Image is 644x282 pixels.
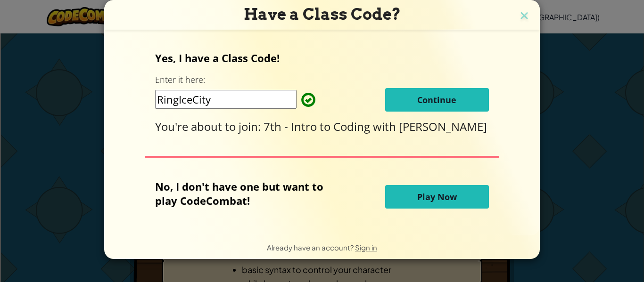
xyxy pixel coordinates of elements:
[399,119,487,134] span: [PERSON_NAME]
[155,179,338,208] p: No, I don't have one but want to play CodeCombat!
[385,88,489,112] button: Continue
[355,243,377,252] a: Sign in
[264,119,373,134] span: 7th - Intro to Coding
[155,74,205,86] label: Enter it here:
[417,191,457,202] span: Play Now
[155,119,264,134] span: You're about to join:
[373,119,399,134] span: with
[155,51,488,65] p: Yes, I have a Class Code!
[417,94,456,105] span: Continue
[267,243,355,252] span: Already have an account?
[385,185,489,209] button: Play Now
[518,9,530,24] img: close icon
[244,5,401,24] span: Have a Class Code?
